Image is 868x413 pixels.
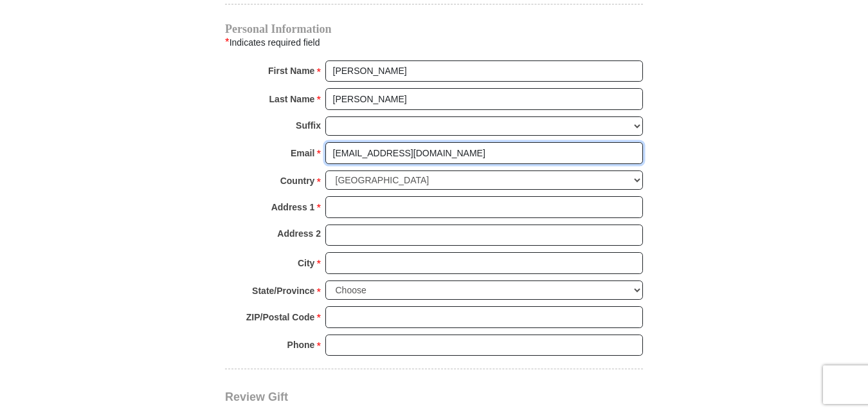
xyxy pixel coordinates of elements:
strong: Address 2 [277,225,321,243]
strong: Phone [287,336,315,354]
strong: Country [280,172,315,190]
strong: Email [291,144,314,162]
strong: City [298,254,314,272]
strong: Last Name [269,90,315,108]
strong: First Name [268,62,314,80]
h4: Personal Information [225,24,643,34]
span: Review Gift [225,390,288,403]
strong: Suffix [296,116,321,134]
div: Indicates required field [225,34,643,51]
strong: State/Province [252,282,314,300]
strong: ZIP/Postal Code [246,308,315,326]
strong: Address 1 [271,198,315,216]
